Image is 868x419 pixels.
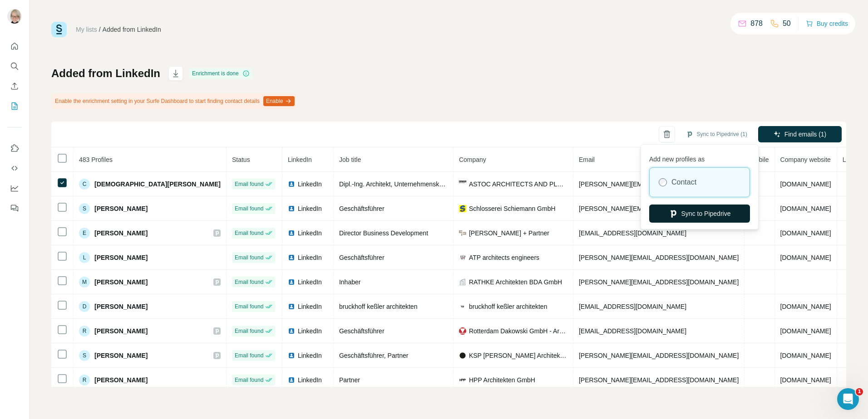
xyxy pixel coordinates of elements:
button: Search [7,58,22,74]
span: [PERSON_NAME] [94,204,148,213]
div: C [79,179,90,190]
div: E [79,228,90,239]
span: LinkedIn [298,278,322,287]
label: Contact [671,177,696,188]
span: bruckhoff keßler architekten [469,302,547,311]
span: Inhaber [339,278,360,286]
span: ATP architects engineers [469,253,539,262]
img: Surfe Logo [51,22,67,37]
span: Email found [235,302,263,311]
span: bruckhoff keßler architekten [339,303,418,310]
img: LinkedIn logo [288,254,295,261]
img: LinkedIn logo [288,229,295,237]
span: Email found [235,278,263,286]
span: Director Business Development [339,229,428,237]
span: Mobile [750,156,769,163]
span: LinkedIn [298,302,322,311]
img: company-logo [459,352,466,359]
span: 1 [856,388,863,395]
p: Add new profiles as [649,151,750,164]
span: Email found [235,253,263,262]
span: Company [459,156,486,163]
img: company-logo [459,376,466,384]
span: Dipl.-Ing. Architekt, Unternehmenskommunikation [339,180,478,188]
img: LinkedIn logo [288,303,295,310]
div: L [79,252,90,263]
span: [DOMAIN_NAME] [780,376,831,384]
img: company-logo [459,327,466,335]
h1: Added from LinkedIn [51,66,160,81]
img: company-logo [459,254,466,261]
span: LinkedIn [298,326,322,336]
span: [PERSON_NAME][EMAIL_ADDRESS][DOMAIN_NAME] [579,254,739,261]
span: [PERSON_NAME][EMAIL_ADDRESS][DOMAIN_NAME] [579,376,739,384]
span: [DOMAIN_NAME] [780,229,831,237]
span: Geschäftsführer, Partner [339,352,409,359]
span: HPP Architekten GmbH [469,375,535,385]
span: [DOMAIN_NAME] [780,180,831,188]
div: R [79,375,90,385]
span: Partner [339,376,360,384]
button: Feedback [7,200,22,216]
button: Buy credits [806,17,848,30]
span: LinkedIn [298,351,322,360]
span: [PERSON_NAME] [94,278,148,287]
button: Use Surfe on LinkedIn [7,140,22,156]
span: [PERSON_NAME] [94,326,148,336]
span: [DOMAIN_NAME] [780,254,831,261]
span: 483 Profiles [79,156,113,163]
img: company-logo [459,205,466,212]
span: Email found [235,351,263,360]
img: company-logo [459,229,466,237]
span: LinkedIn [298,375,322,385]
span: [PERSON_NAME] [94,351,148,360]
img: LinkedIn logo [288,376,295,384]
span: [PERSON_NAME] [94,302,148,311]
button: Use Surfe API [7,160,22,176]
span: Geschäftsführer [339,327,385,335]
img: company-logo [459,303,466,310]
span: [PERSON_NAME] [94,229,148,238]
div: Enable the enrichment setting in your Surfe Dashboard to start finding contact details [51,93,296,109]
li: / [99,25,101,34]
span: Email found [235,229,263,237]
span: KSP [PERSON_NAME] Architekten [469,351,567,360]
span: LinkedIn [298,253,322,262]
img: LinkedIn logo [288,205,295,212]
span: [PERSON_NAME][EMAIL_ADDRESS][DOMAIN_NAME] [579,180,739,188]
span: LinkedIn [298,229,322,238]
span: ASTOC ARCHITECTS AND PLANNERS [469,180,567,189]
button: Sync to Pipedrive (1) [680,127,754,141]
button: Find emails (1) [758,126,842,142]
a: My lists [76,26,97,33]
span: [DOMAIN_NAME] [780,327,831,335]
span: Email found [235,327,263,335]
span: Landline [843,156,867,163]
span: [PERSON_NAME][EMAIL_ADDRESS][DOMAIN_NAME] [579,352,739,359]
span: LinkedIn [298,180,322,189]
span: Job title [339,156,361,163]
span: [DEMOGRAPHIC_DATA][PERSON_NAME] [94,180,221,189]
span: [PERSON_NAME][EMAIL_ADDRESS][DOMAIN_NAME] [579,278,739,286]
span: [EMAIL_ADDRESS][DOMAIN_NAME] [579,229,686,237]
button: Quick start [7,38,22,54]
span: LinkedIn [288,156,312,163]
div: M [79,277,90,287]
span: Status [232,156,250,163]
button: Enrich CSV [7,78,22,94]
div: D [79,301,90,312]
img: LinkedIn logo [288,352,295,359]
span: Find emails (1) [784,130,827,139]
img: Avatar [7,9,22,24]
p: 50 [783,18,791,29]
span: [EMAIL_ADDRESS][DOMAIN_NAME] [579,327,686,335]
span: Company website [780,156,831,163]
span: [DOMAIN_NAME] [780,352,831,359]
span: Geschäftsführer [339,254,385,261]
div: R [79,326,90,336]
p: 878 [750,18,763,29]
span: Email [579,156,595,163]
div: S [79,203,90,214]
span: LinkedIn [298,204,322,213]
button: Enable [263,96,295,106]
